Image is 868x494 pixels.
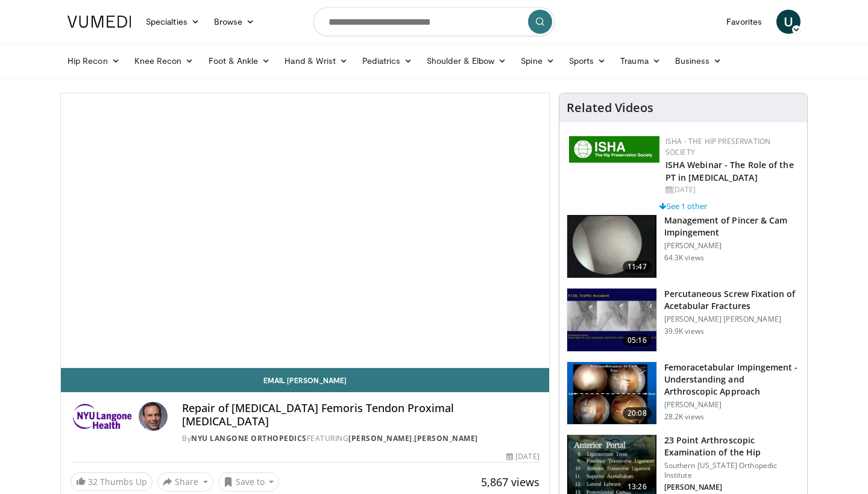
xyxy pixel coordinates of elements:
[664,253,704,263] p: 64.3K views
[157,472,213,492] button: Share
[68,16,131,28] img: VuMedi Logo
[182,433,539,444] div: By FEATURING ,
[567,101,653,115] h4: Related Videos
[567,215,656,278] img: 38483_0000_3.png.150x105_q85_crop-smart_upscale.jpg
[567,362,656,425] img: 410288_3.png.150x105_q85_crop-smart_upscale.jpg
[668,49,729,73] a: Business
[623,334,652,346] span: 05:16
[414,433,478,443] a: [PERSON_NAME]
[613,49,668,73] a: Trauma
[664,361,800,398] h3: Femoracetabular Impingement - Understanding and Arthroscopic Approach
[61,368,549,392] a: Email [PERSON_NAME]
[567,361,800,425] a: 20:08 Femoracetabular Impingement - Understanding and Arthroscopic Approach [PERSON_NAME] 28.2K v...
[514,49,561,73] a: Spine
[664,412,704,422] p: 28.2K views
[61,93,549,368] video-js: Video Player
[562,49,614,73] a: Sports
[348,433,412,443] a: [PERSON_NAME]
[313,7,555,36] input: Search topics, interventions
[623,261,652,273] span: 11:47
[623,407,652,419] span: 20:08
[665,159,794,183] a: ISHA Webinar - The Role of the PT in [MEDICAL_DATA]
[664,327,704,336] p: 39.9K views
[664,314,800,324] p: [PERSON_NAME] [PERSON_NAME]
[665,184,797,195] div: [DATE]
[664,288,800,312] h3: Percutaneous Screw Fixation of Acetabular Fractures
[71,472,153,491] a: 32 Thumbs Up
[664,434,800,458] h3: 23 Point Arthroscopic Examination of the Hip
[277,49,355,73] a: Hand & Wrist
[664,483,800,492] p: [PERSON_NAME]
[719,10,769,34] a: Favorites
[182,402,539,428] h4: Repair of [MEDICAL_DATA] Femoris Tendon Proximal [MEDICAL_DATA]
[567,288,800,352] a: 05:16 Percutaneous Screw Fixation of Acetabular Fractures [PERSON_NAME] [PERSON_NAME] 39.9K views
[218,472,280,492] button: Save to
[664,400,800,410] p: [PERSON_NAME]
[664,461,800,480] p: Southern [US_STATE] Orthopedic Institute
[623,481,652,493] span: 13:26
[207,10,262,34] a: Browse
[139,402,168,431] img: Avatar
[88,476,98,487] span: 32
[664,214,800,239] h3: Management of Pincer & Cam Impingement
[567,289,656,351] img: 134112_0000_1.png.150x105_q85_crop-smart_upscale.jpg
[481,475,539,489] span: 5,867 views
[665,136,771,157] a: ISHA - The Hip Preservation Society
[569,136,659,163] img: a9f71565-a949-43e5-a8b1-6790787a27eb.jpg.150x105_q85_autocrop_double_scale_upscale_version-0.2.jpg
[776,10,800,34] a: U
[71,402,134,431] img: NYU Langone Orthopedics
[567,214,800,278] a: 11:47 Management of Pincer & Cam Impingement [PERSON_NAME] 64.3K views
[60,49,127,73] a: Hip Recon
[659,201,707,211] a: See 1 other
[191,433,307,443] a: NYU Langone Orthopedics
[420,49,514,73] a: Shoulder & Elbow
[506,451,539,462] div: [DATE]
[201,49,278,73] a: Foot & Ankle
[139,10,207,34] a: Specialties
[664,241,800,251] p: [PERSON_NAME]
[127,49,201,73] a: Knee Recon
[355,49,420,73] a: Pediatrics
